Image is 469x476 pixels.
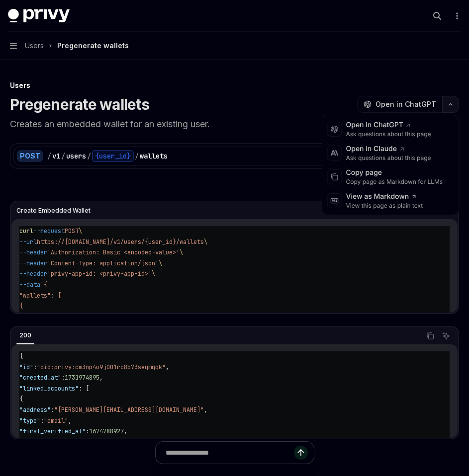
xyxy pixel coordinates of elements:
[346,168,443,178] div: Copy page
[68,417,72,425] span: ,
[16,207,91,215] span: Create Embedded Wallet
[61,374,65,382] span: :
[346,202,423,210] div: View this page as plain text
[140,151,168,161] div: wallets
[10,117,459,131] p: Creates an embedded wallet for an existing user.
[89,427,124,435] span: 1674788927
[65,227,79,235] span: POST
[19,417,40,425] span: "type"
[424,329,437,342] button: Copy the contents from the code block
[8,9,70,23] img: dark logo
[65,374,99,382] span: 1731974895
[86,427,89,435] span: :
[16,329,34,341] div: 200
[19,395,23,403] span: {
[19,352,23,360] span: {
[204,406,207,414] span: ,
[19,385,79,393] span: "linked_accounts"
[92,150,134,162] div: {user_id}
[33,227,65,235] span: --request
[66,151,86,161] div: users
[346,130,431,138] div: Ask questions about this page
[52,151,60,161] div: v1
[346,144,431,154] div: Open in Claude
[37,363,166,371] span: "did:privy:cm3np4u9j001rc8b73seqmqqk"
[87,151,91,161] div: /
[135,151,139,161] div: /
[19,292,61,300] span: "wallets": [
[180,248,183,256] span: \
[19,281,40,289] span: --data
[79,385,89,393] span: : [
[99,374,103,382] span: ,
[375,99,436,109] span: Open in ChatGPT
[19,270,47,278] span: --header
[47,151,51,161] div: /
[79,227,82,235] span: \
[47,259,159,267] span: 'Content-Type: application/json'
[40,281,47,289] span: '{
[124,427,127,435] span: ,
[357,96,442,113] button: Open in ChatGPT
[17,150,43,162] div: POST
[54,406,204,414] span: "[PERSON_NAME][EMAIL_ADDRESS][DOMAIN_NAME]"
[19,427,86,435] span: "first_verified_at"
[346,178,443,186] div: Copy page as Markdown for LLMs
[440,329,453,342] button: Ask AI
[44,417,68,425] span: "email"
[51,406,54,414] span: :
[19,227,33,235] span: curl
[61,151,65,161] div: /
[33,363,37,371] span: :
[294,446,308,460] button: Send message
[19,248,47,256] span: --header
[47,270,152,278] span: 'privy-app-id: <privy-app-id>'
[40,417,44,425] span: :
[25,40,44,52] span: Users
[19,259,47,267] span: --header
[19,302,23,310] span: {
[166,363,169,371] span: ,
[10,80,459,90] div: Users
[19,363,33,371] span: "id"
[346,120,431,130] div: Open in ChatGPT
[204,238,207,246] span: \
[451,9,461,23] button: More actions
[346,192,423,202] div: View as Markdown
[159,259,162,267] span: \
[37,238,204,246] span: https://[DOMAIN_NAME]/v1/users/{user_id}/wallets
[47,248,180,256] span: 'Authorization: Basic <encoded-value>'
[10,95,149,113] h1: Pregenerate wallets
[346,154,431,162] div: Ask questions about this page
[152,270,155,278] span: \
[57,40,129,52] div: Pregenerate wallets
[166,442,294,464] input: Ask a question...
[19,238,37,246] span: --url
[19,406,51,414] span: "address"
[19,374,61,382] span: "created_at"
